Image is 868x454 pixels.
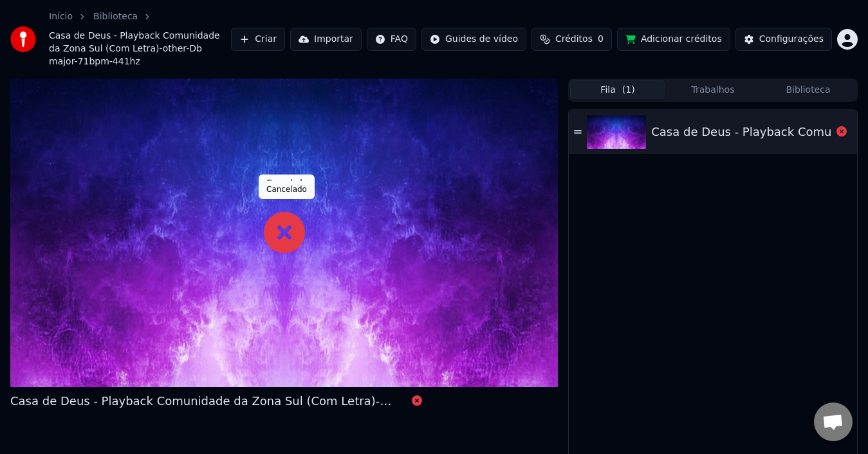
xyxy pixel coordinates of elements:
a: Início [49,10,73,23]
div: Casa de Deus - Playback Comunidade da Zona Sul (Com Letra)-other-Db major-71bpm-441hz [10,392,396,410]
button: FAQ [367,28,416,51]
span: Créditos [555,33,593,46]
button: Fila [570,80,665,99]
a: Bate-papo aberto [814,402,853,441]
span: ( 1 ) [622,84,635,97]
button: Criar [231,28,285,51]
button: Configurações [735,28,832,51]
div: Configurações [759,33,824,46]
nav: breadcrumb [49,10,231,68]
img: youka [10,26,36,52]
button: Adicionar créditos [617,28,730,51]
button: Biblioteca [761,80,856,99]
button: Importar [290,28,362,51]
span: Casa de Deus - Playback Comunidade da Zona Sul (Com Letra)-other-Db major-71bpm-441hz [49,30,231,68]
button: Guides de vídeo [421,28,526,51]
button: Créditos0 [531,28,612,51]
span: 0 [598,33,604,46]
a: Biblioteca [93,10,138,23]
button: Trabalhos [665,80,761,99]
div: Cancelado [259,175,315,193]
div: Cancelado [259,181,315,199]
